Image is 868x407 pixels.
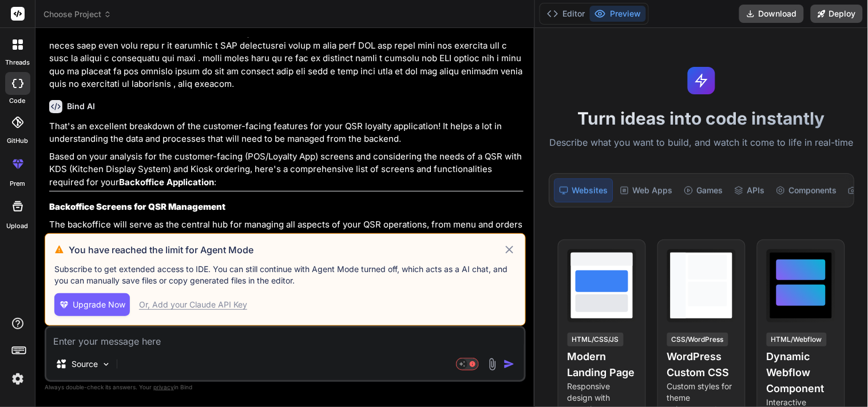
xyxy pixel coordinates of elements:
button: Deploy [811,5,863,23]
p: Based on your analysis for the customer-facing (POS/Loyalty App) screens and considering the need... [49,150,524,189]
h4: WordPress Custom CSS [667,349,736,381]
label: GitHub [7,136,28,146]
p: Source [72,358,98,370]
div: Components [771,178,841,202]
button: Download [739,5,804,23]
p: Subscribe to get extended access to IDE. You can still continue with Agent Mode turned off, which... [54,264,516,286]
p: That's an excellent breakdown of the customer-facing features for your QSR loyalty application! I... [49,120,524,146]
div: HTML/CSS/JS [568,333,624,346]
button: Upgrade Now [54,293,130,316]
div: Or, Add your Claude API Key [139,299,247,310]
img: Pick Models [101,360,111,369]
label: code [10,96,26,106]
img: attachment [486,358,499,371]
span: privacy [153,384,174,390]
div: Websites [554,178,613,202]
button: Preview [590,6,646,22]
label: prem [10,179,25,189]
div: Games [679,178,727,202]
label: threads [5,58,30,67]
label: Upload [7,221,29,231]
div: CSS/WordPress [667,333,728,346]
div: HTML/Webflow [767,333,827,346]
p: Describe what you want to build, and watch it come to life in real-time [542,135,861,150]
h4: Modern Landing Page [568,349,636,381]
img: icon [504,358,515,370]
h4: Dynamic Webflow Component [767,349,835,397]
button: Editor [542,6,590,22]
h1: Turn ideas into code instantly [542,108,861,129]
strong: Backoffice Screens for QSR Management [49,201,225,212]
h3: You have reached the limit for Agent Mode [69,243,502,257]
div: Web Apps [615,178,677,202]
span: Upgrade Now [73,299,125,310]
strong: Backoffice Application [119,177,214,187]
p: The backoffice will serve as the central hub for managing all aspects of your QSR operations, fro... [49,218,524,244]
span: Choose Project [43,9,112,20]
h6: Bind AI [67,101,95,112]
img: settings [8,369,27,389]
div: APIs [730,178,769,202]
p: Always double-check its answers. Your in Bind [45,382,526,393]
